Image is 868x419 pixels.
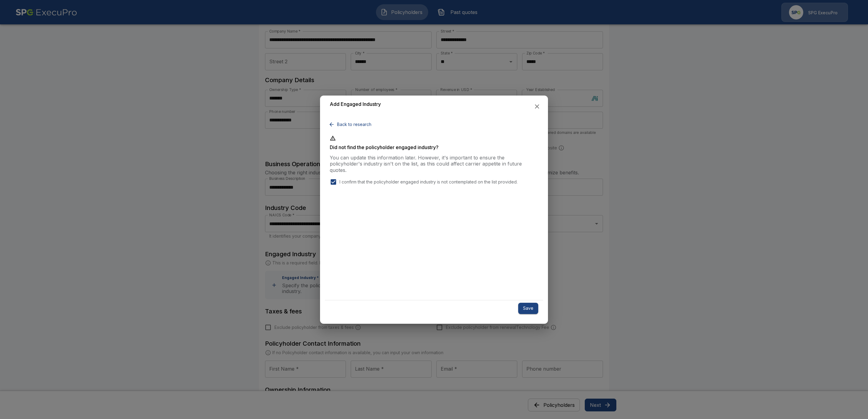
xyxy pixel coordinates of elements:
h6: Add Engaged Industry [330,100,381,108]
p: I confirm that the policyholder engaged industry is not contemplated on the list provided. [339,179,518,185]
p: You can update this information later. However, it's important to ensure the policyholder's indus... [330,155,538,173]
button: Save [518,303,538,314]
p: Did not find the policyholder engaged industry? [330,145,538,150]
button: Back to research [330,119,374,130]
